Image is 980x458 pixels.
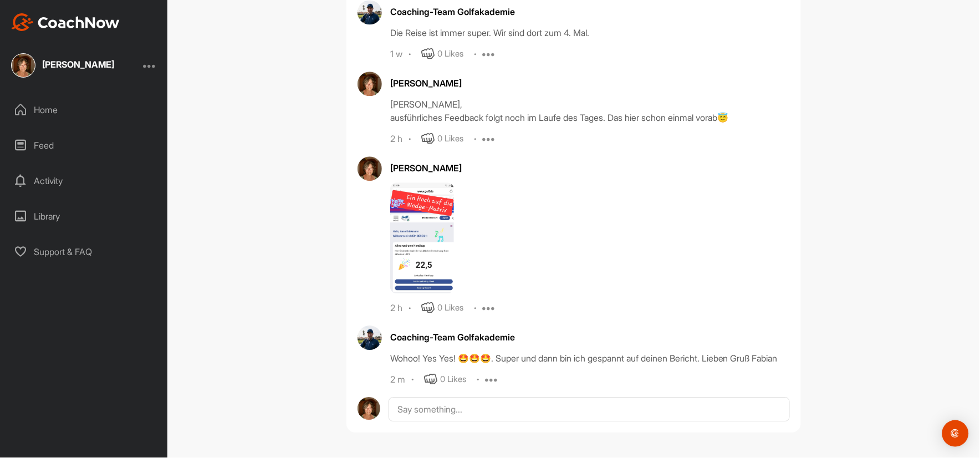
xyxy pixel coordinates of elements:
[390,303,402,314] div: 2 h
[437,302,463,314] div: 0 Likes
[390,374,405,385] div: 2 m
[390,5,790,18] div: Coaching-Team Golfakademie
[437,133,463,145] div: 0 Likes
[390,182,454,293] img: media
[42,60,114,69] div: [PERSON_NAME]
[358,156,382,181] img: avatar
[390,49,402,60] div: 1 w
[358,72,382,96] img: avatar
[440,373,466,386] div: 0 Likes
[942,420,969,447] div: Open Intercom Messenger
[6,202,162,230] div: Library
[390,98,790,124] div: [PERSON_NAME], ausführliches Feedback folgt noch im Laufe des Tages. Das hier schon einmal vorab😇
[11,13,120,31] img: CoachNow
[437,48,463,60] div: 0 Likes
[6,96,162,124] div: Home
[358,397,380,420] img: avatar
[6,131,162,159] div: Feed
[390,77,790,90] div: [PERSON_NAME]
[390,26,790,39] div: Die Reise ist immer super. Wir sind dort zum 4. Mal.
[358,325,382,350] img: avatar
[390,161,790,175] div: [PERSON_NAME]
[390,330,790,344] div: Coaching-Team Golfakademie
[390,352,790,365] div: Wohoo! Yes Yes! 🤩🤩🤩. Super und dann bin ich gespannt auf deinen Bericht. Lieben Gruß Fabian
[6,238,162,266] div: Support & FAQ
[6,167,162,195] div: Activity
[11,53,35,78] img: square_22109419d0ba4aadc9f742032d5028ee.jpg
[390,134,402,145] div: 2 h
